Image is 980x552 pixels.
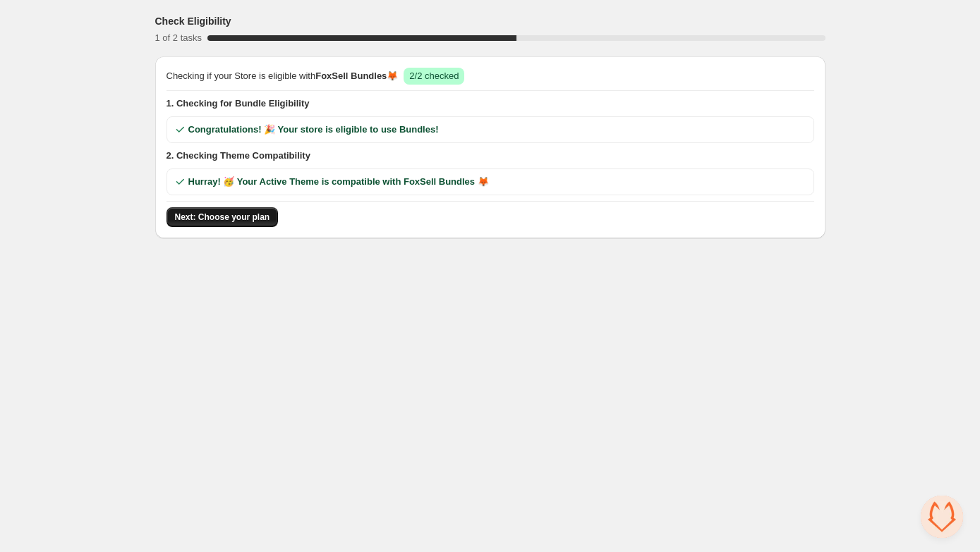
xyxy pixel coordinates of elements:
[921,496,963,538] div: Open chat
[167,97,814,111] span: 1. Checking for Bundle Eligibility
[167,69,399,83] span: Checking if your Store is eligible with 🦊
[155,14,231,28] h3: Check Eligibility
[409,70,459,81] span: 2/2 checked
[167,149,814,163] span: 2. Checking Theme Compatibility
[175,211,270,223] span: Next: Choose your plan
[167,207,279,227] button: Next: Choose your plan
[188,175,489,189] span: Hurray! 🥳 Your Active Theme is compatible with FoxSell Bundles 🦊
[155,32,202,43] span: 1 of 2 tasks
[315,70,387,81] span: FoxSell Bundles
[188,123,439,137] span: Congratulations! 🎉 Your store is eligible to use Bundles!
